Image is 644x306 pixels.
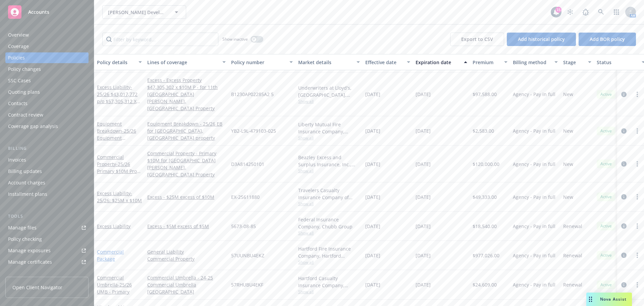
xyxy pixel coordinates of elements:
span: Show all [298,289,360,295]
div: Installment plans [8,189,47,200]
a: Equipment Breakdown [97,121,139,176]
span: [DATE] [416,252,431,259]
div: Stage [563,59,584,66]
span: [DATE] [365,161,380,168]
span: $24,609.00 [473,281,497,288]
a: Excess - $25M excess of $10M [147,193,226,201]
span: Renewal [563,223,582,230]
button: [PERSON_NAME] Development Company LLC [102,5,186,19]
a: Excess Liability [97,190,142,204]
a: circleInformation [620,281,628,289]
div: Account charges [8,177,45,188]
button: Nova Assist [586,293,632,306]
a: Manage claims [5,268,89,279]
a: circleInformation [620,127,628,135]
span: Active [599,252,613,258]
span: $18,540.00 [473,223,497,230]
span: [DATE] [416,281,431,288]
a: more [633,90,641,98]
div: Beazley Excess and Surplus Insurance, Inc., Beazley Group, Amwins [298,154,360,168]
span: Open Client Navigator [12,284,62,291]
div: Effective date [365,59,403,66]
span: Active [599,282,613,288]
span: 5673-08-85 [231,223,256,230]
div: Manage exposures [8,245,51,256]
a: Report a Bug [579,5,592,19]
div: Hartford Fire Insurance Company, Hartford Insurance Group [298,245,360,259]
button: Effective date [363,54,413,70]
span: Renewal [563,281,582,288]
span: Agency - Pay in full [513,193,555,201]
span: [PERSON_NAME] Development Company LLC [108,9,166,16]
button: Lines of coverage [145,54,228,70]
div: Policy changes [8,64,41,75]
a: more [633,222,641,230]
span: Agency - Pay in full [513,252,555,259]
div: Overview [8,30,29,40]
a: Quoting plans [5,87,89,97]
a: more [633,251,641,259]
div: Status [597,59,638,66]
div: Manage certificates [8,257,52,267]
a: Commercial Property [97,154,140,210]
span: Show all [298,201,360,207]
span: $2,583.00 [473,127,494,134]
span: [DATE] [416,223,431,230]
div: Policy details [97,59,135,66]
a: Accounts [5,3,89,21]
button: Market details [296,54,363,70]
span: [DATE] [416,91,431,98]
div: Premium [473,59,500,66]
span: [DATE] [416,127,431,134]
a: Coverage gap analysis [5,121,89,132]
a: Installment plans [5,189,89,200]
span: 57RHUBU4EKF [231,281,263,288]
span: [DATE] [365,281,380,288]
div: Invoices [8,155,26,165]
a: more [633,127,641,135]
div: Liberty Mutual Fire Insurance Company, Liberty Mutual [298,121,360,135]
button: Expiration date [413,54,470,70]
span: Agency - Pay in full [513,223,555,230]
span: Add BOR policy [590,36,625,42]
span: Show inactive [222,36,248,42]
a: Manage files [5,222,89,233]
span: $49,333.00 [473,193,497,201]
span: - 25/26 Primary $10M Prop - 11th St., [GEOGRAPHIC_DATA], [GEOGRAPHIC_DATA] [97,161,141,210]
div: Expiration date [416,59,460,66]
span: Show all [298,135,360,141]
a: Commercial Umbrella [97,274,132,295]
button: Billing method [510,54,560,70]
div: Quoting plans [8,87,40,97]
span: Manage exposures [5,245,89,256]
span: Agency - Pay in full [513,281,555,288]
a: Stop snowing [563,5,577,19]
a: more [633,193,641,201]
span: $120,000.00 [473,161,499,168]
a: Policy changes [5,64,89,75]
span: B1230AP02285A2 5 [231,91,274,98]
span: 57UUNBU4EKZ [231,252,264,259]
span: New [563,161,573,168]
a: Excess Liability [97,223,130,229]
div: Coverage gap analysis [8,121,58,132]
span: [DATE] [416,161,431,168]
div: Billing updates [8,166,42,177]
a: Billing updates [5,166,89,177]
span: [DATE] [365,252,380,259]
div: Policies [8,52,25,63]
div: Tools [5,213,89,220]
span: Accounts [28,9,49,15]
span: YB2-L9L-479103-025 [231,127,276,134]
button: Stage [560,54,594,70]
div: Billing [5,145,89,152]
div: Contract review [8,110,43,120]
span: Export to CSV [461,36,493,42]
a: Excess - $5M excess of $5M [147,223,226,230]
a: Manage certificates [5,257,89,267]
span: Agency - Pay in full [513,161,555,168]
span: Agency - Pay in full [513,127,555,134]
a: Policies [5,52,89,63]
span: Active [599,194,613,200]
a: Excess - Excess Property $47,305,302 x $10M P - for 11th [GEOGRAPHIC_DATA][PERSON_NAME], [GEOGRAP... [147,77,226,112]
